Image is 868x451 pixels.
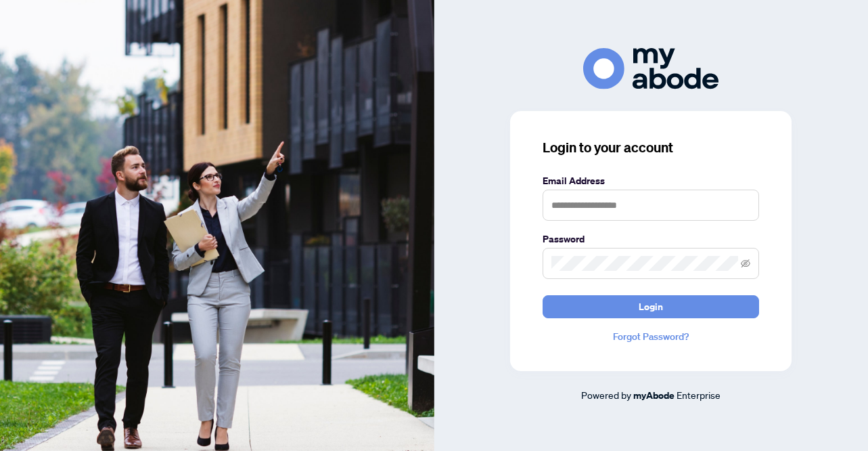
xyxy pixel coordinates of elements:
label: Email Address [543,173,759,188]
label: Password [543,232,759,246]
span: eye-invisible [741,259,750,268]
span: Login [639,296,663,318]
span: Enterprise [677,389,721,401]
a: myAbode [633,388,675,403]
span: Powered by [581,389,631,401]
h3: Login to your account [543,138,759,157]
img: ma-logo [583,48,718,89]
button: Login [543,295,759,318]
a: Forgot Password? [543,329,759,344]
